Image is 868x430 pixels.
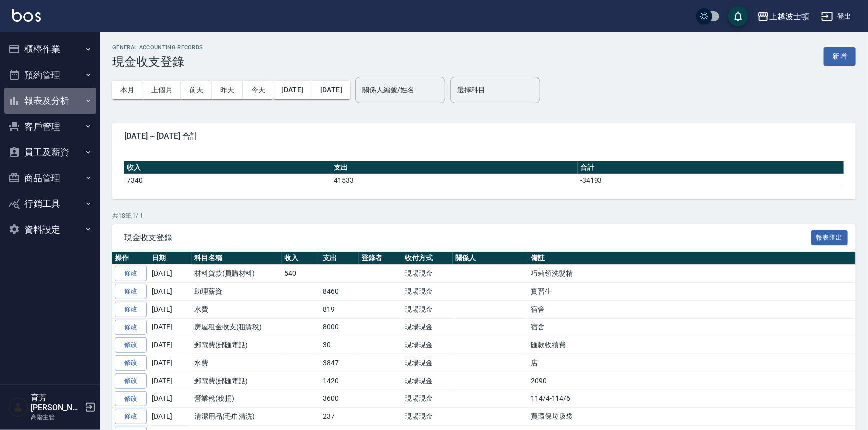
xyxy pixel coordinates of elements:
[320,390,359,408] td: 3600
[115,391,147,407] a: 修改
[528,372,856,390] td: 2090
[4,165,96,191] button: 商品管理
[149,336,192,354] td: [DATE]
[528,408,856,426] td: 買環保垃圾袋
[112,252,149,265] th: 操作
[402,354,453,372] td: 現場現金
[4,191,96,217] button: 行銷工具
[4,139,96,165] button: 員工及薪資
[192,300,282,318] td: 水費
[4,217,96,243] button: 資料設定
[528,265,856,283] td: 巧莉領洗髮精
[181,81,212,99] button: 前天
[192,408,282,426] td: 清潔用品(毛巾清洗)
[824,47,856,66] button: 新增
[124,174,331,187] td: 7340
[31,413,82,422] p: 高階主管
[282,252,320,265] th: 收入
[4,62,96,88] button: 預約管理
[149,354,192,372] td: [DATE]
[143,81,181,99] button: 上個月
[4,36,96,62] button: 櫃檯作業
[192,318,282,336] td: 房屋租金收支(租賃稅)
[402,336,453,354] td: 現場現金
[31,393,82,413] h5: 育芳[PERSON_NAME]
[115,266,147,281] a: 修改
[528,354,856,372] td: 店
[320,336,359,354] td: 30
[192,283,282,301] td: 助理薪資
[528,252,856,265] th: 備註
[149,300,192,318] td: [DATE]
[149,408,192,426] td: [DATE]
[453,252,528,265] th: 關係人
[112,211,856,220] p: 共 18 筆, 1 / 1
[115,373,147,389] a: 修改
[528,283,856,301] td: 實習生
[320,354,359,372] td: 3847
[753,6,813,27] button: 上越波士頓
[817,7,856,26] button: 登出
[528,318,856,336] td: 宿舍
[282,265,320,283] td: 540
[12,9,41,22] img: Logo
[212,81,243,99] button: 昨天
[320,300,359,318] td: 819
[402,300,453,318] td: 現場現金
[115,355,147,371] a: 修改
[273,81,312,99] button: [DATE]
[192,336,282,354] td: 郵電費(郵匯電話)
[402,252,453,265] th: 收付方式
[112,44,203,51] h2: GENERAL ACCOUNTING RECORDS
[331,161,578,174] th: 支出
[824,51,856,61] a: 新增
[528,336,856,354] td: 匯款收續費
[402,408,453,426] td: 現場現金
[402,265,453,283] td: 現場現金
[149,318,192,336] td: [DATE]
[115,320,147,335] a: 修改
[578,161,844,174] th: 合計
[192,252,282,265] th: 科目名稱
[528,300,856,318] td: 宿舍
[192,372,282,390] td: 郵電費(郵匯電話)
[769,10,809,23] div: 上越波士頓
[8,397,28,417] img: Person
[320,372,359,390] td: 1420
[402,318,453,336] td: 現場現金
[402,372,453,390] td: 現場現金
[402,283,453,301] td: 現場現金
[402,390,453,408] td: 現場現金
[124,131,844,141] span: [DATE] ~ [DATE] 合計
[243,81,274,99] button: 今天
[192,354,282,372] td: 水費
[115,337,147,353] a: 修改
[331,174,578,187] td: 41533
[320,252,359,265] th: 支出
[811,230,848,246] button: 報表匯出
[149,372,192,390] td: [DATE]
[149,252,192,265] th: 日期
[359,252,402,265] th: 登錄者
[115,409,147,424] a: 修改
[728,6,748,26] button: save
[112,81,143,99] button: 本月
[578,174,844,187] td: -34193
[4,88,96,114] button: 報表及分析
[312,81,350,99] button: [DATE]
[149,265,192,283] td: [DATE]
[115,302,147,317] a: 修改
[320,283,359,301] td: 8460
[149,283,192,301] td: [DATE]
[149,390,192,408] td: [DATE]
[320,318,359,336] td: 8000
[4,114,96,140] button: 客戶管理
[811,232,848,242] a: 報表匯出
[192,390,282,408] td: 營業稅(稅捐)
[528,390,856,408] td: 114/4-114/6
[192,265,282,283] td: 材料貨款(員購材料)
[115,284,147,299] a: 修改
[112,55,203,69] h3: 現金收支登錄
[320,408,359,426] td: 237
[124,233,811,243] span: 現金收支登錄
